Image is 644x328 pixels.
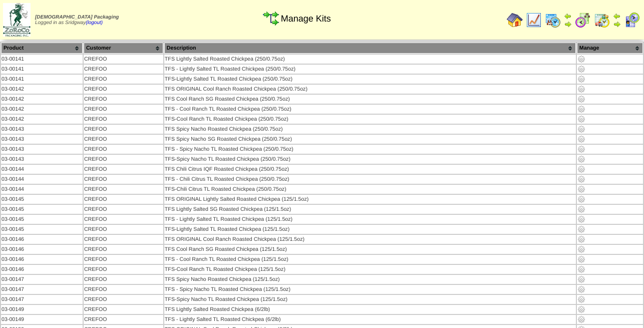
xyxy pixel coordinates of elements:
td: CREFOO [84,285,163,294]
img: Manage Kit [577,205,585,213]
td: 03-00145 [1,225,83,234]
td: TFS Lightly Salted Roasted Chickpea (6/2lb) [164,305,576,314]
td: TFS-Cool Ranch TL Roasted Chickpea (125/1.5oz) [164,265,576,274]
td: 03-00143 [1,145,83,154]
span: Manage Kits [281,14,331,24]
td: TFS-Lightly Salted TL Roasted Chickpea (250/0.75oz) [164,75,576,84]
td: TFS-Spicy Nacho TL Roasted Chickpea (125/1.5oz) [164,295,576,304]
td: 03-00145 [1,215,83,224]
td: CREFOO [84,305,163,314]
img: Manage Kit [577,135,585,143]
td: 03-00146 [1,235,83,244]
td: 03-00147 [1,285,83,294]
td: 03-00144 [1,175,83,184]
img: workflow.gif [263,11,279,27]
td: CREFOO [84,265,163,274]
img: home.gif [507,12,523,28]
img: Manage Kit [577,195,585,203]
td: 03-00145 [1,195,83,204]
td: CREFOO [84,145,163,154]
img: calendarcustomer.gif [624,12,640,28]
img: calendarinout.gif [594,12,610,28]
img: Manage Kit [577,255,585,263]
td: CREFOO [84,185,163,194]
td: 03-00147 [1,275,83,284]
td: CREFOO [84,155,163,164]
td: TFS ORIGINAL Lightly Salted Roasted Chickpea (125/1.5oz) [164,195,576,204]
td: 03-00144 [1,165,83,174]
td: TFS ORIGINAL Cool Ranch Roasted Chickpea (250/0.75oz) [164,85,576,94]
td: TFS-Lightly Salted TL Roasted Chickpea (125/1.5oz) [164,225,576,234]
td: 03-00147 [1,295,83,304]
img: Manage Kit [577,55,585,63]
td: TFS Cool Ranch SG Roasted Chickpea (125/1.5oz) [164,245,576,254]
td: 03-00146 [1,265,83,274]
td: CREFOO [84,315,163,324]
td: CREFOO [84,135,163,144]
td: CREFOO [84,275,163,284]
td: TFS Lightly Salted Roasted Chickpea (250/0.75oz) [164,55,576,64]
td: TFS - Cool Ranch TL Roasted Chickpea (250/0.75oz) [164,105,576,114]
img: Manage Kit [577,175,585,183]
img: Manage Kit [577,105,585,113]
td: TFS - Lightly Salted TL Roasted Chickpea (125/1.5oz) [164,215,576,224]
img: Manage Kit [577,75,585,83]
img: Manage Kit [577,145,585,153]
td: CREFOO [84,195,163,204]
span: [DEMOGRAPHIC_DATA] Packaging [35,15,119,20]
td: TFS Chili Citrus IQF Roasted Chickpea (250/0.75oz) [164,165,576,174]
td: CREFOO [84,235,163,244]
td: CREFOO [84,165,163,174]
td: CREFOO [84,85,163,94]
img: Manage Kit [577,185,585,193]
td: TFS Spicy Nacho Roasted Chickpea (250/0.75oz) [164,125,576,134]
img: Manage Kit [577,265,585,273]
img: calendarblend.gif [575,12,591,28]
a: (logout) [86,20,103,26]
td: 03-00142 [1,85,83,94]
td: 03-00146 [1,255,83,264]
td: CREFOO [84,295,163,304]
td: TFS - Chili Citrus TL Roasted Chickpea (250/0.75oz) [164,175,576,184]
td: 03-00146 [1,245,83,254]
img: Manage Kit [577,305,585,313]
img: arrowleft.gif [564,12,572,20]
td: 03-00149 [1,305,83,314]
span: Logged in as Sridgway [35,15,119,26]
td: 03-00141 [1,55,83,64]
img: Manage Kit [577,125,585,133]
td: 03-00143 [1,125,83,134]
td: 03-00145 [1,205,83,214]
img: Manage Kit [577,295,585,303]
th: Product [1,43,83,54]
img: Manage Kit [577,85,585,93]
td: CREFOO [84,175,163,184]
td: TFS Lightly Salted SG Roasted Chickpea (125/1.5oz) [164,205,576,214]
td: TFS - Spicy Nacho TL Roasted Chickpea (125/1.5oz) [164,285,576,294]
td: CREFOO [84,55,163,64]
td: 03-00149 [1,315,83,324]
img: Manage Kit [577,275,585,283]
td: CREFOO [84,245,163,254]
img: Manage Kit [577,165,585,173]
td: TFS - Lightly Salted TL Roasted Chickpea (250/0.75oz) [164,65,576,74]
td: 03-00142 [1,95,83,104]
td: CREFOO [84,75,163,84]
img: Manage Kit [577,155,585,163]
img: Manage Kit [577,225,585,233]
td: 03-00143 [1,135,83,144]
td: 03-00141 [1,75,83,84]
td: CREFOO [84,255,163,264]
td: TFS-Chili Citrus TL Roasted Chickpea (250/0.75oz) [164,185,576,194]
td: 03-00141 [1,65,83,74]
img: arrowright.gif [613,20,621,28]
td: CREFOO [84,105,163,114]
td: CREFOO [84,125,163,134]
td: CREFOO [84,225,163,234]
td: TFS - Cool Ranch TL Roasted Chickpea (125/1.5oz) [164,255,576,264]
td: CREFOO [84,205,163,214]
td: CREFOO [84,115,163,124]
img: arrowleft.gif [613,12,621,20]
td: TFS ORIGINAL Cool Ranch Roasted Chickpea (125/1.5oz) [164,235,576,244]
th: Description [164,43,576,54]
